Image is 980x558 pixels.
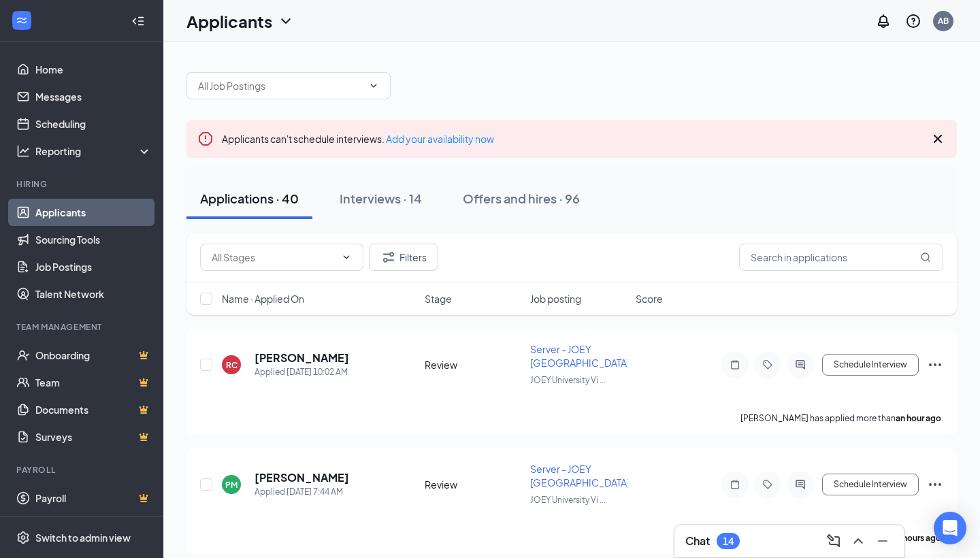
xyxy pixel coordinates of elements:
svg: ChevronUp [850,533,866,549]
svg: ChevronDown [368,80,379,91]
span: Server - JOEY [GEOGRAPHIC_DATA] [530,343,630,369]
svg: ComposeMessage [826,533,842,549]
input: All Job Postings [198,78,363,93]
svg: Note [727,479,743,490]
svg: WorkstreamLogo [15,14,29,27]
div: Hiring [16,178,149,190]
h1: Applicants [186,10,272,33]
div: PM [225,479,238,491]
button: Minimize [872,530,894,552]
span: JOEY University Vi ... [530,375,606,385]
button: ComposeMessage [823,530,845,552]
span: Score [636,292,663,306]
svg: Ellipses [927,357,943,373]
svg: Note [727,359,743,370]
button: Filter Filters [369,244,438,271]
a: Messages [35,83,152,110]
svg: QuestionInfo [905,13,921,29]
div: Interviews · 14 [340,190,422,207]
div: Review [425,358,522,372]
svg: Minimize [875,533,891,549]
div: Applied [DATE] 7:44 AM [255,485,349,499]
svg: ChevronDown [278,13,294,29]
span: Applicants can't schedule interviews. [222,133,494,145]
svg: Error [197,131,214,147]
div: RC [226,359,238,371]
p: [PERSON_NAME] has applied more than . [740,412,943,424]
svg: ActiveChat [792,359,808,370]
div: Offers and hires · 96 [463,190,580,207]
a: OnboardingCrown [35,342,152,369]
svg: Collapse [131,14,145,28]
input: Search in applications [739,244,943,271]
span: Server - JOEY [GEOGRAPHIC_DATA] [530,463,630,489]
span: JOEY University Vi ... [530,495,606,505]
a: SurveysCrown [35,423,152,450]
svg: ChevronDown [341,252,352,263]
h5: [PERSON_NAME] [255,350,349,365]
b: 3 hours ago [896,533,941,543]
span: Name · Applied On [222,292,304,306]
div: Payroll [16,464,149,476]
a: Job Postings [35,253,152,280]
div: Reporting [35,144,152,158]
svg: Ellipses [927,476,943,493]
div: Review [425,478,522,491]
a: PayrollCrown [35,485,152,512]
div: 14 [723,536,734,547]
div: Applications · 40 [200,190,299,207]
button: Schedule Interview [822,354,919,376]
div: AB [938,15,949,27]
svg: MagnifyingGlass [920,252,931,263]
svg: Notifications [875,13,892,29]
a: TeamCrown [35,369,152,396]
svg: Settings [16,531,30,544]
a: Talent Network [35,280,152,308]
span: Job posting [530,292,581,306]
svg: ActiveChat [792,479,808,490]
h3: Chat [685,534,710,548]
a: Sourcing Tools [35,226,152,253]
svg: Cross [930,131,946,147]
h5: [PERSON_NAME] [255,470,349,485]
a: Applicants [35,199,152,226]
svg: Tag [759,479,776,490]
div: Applied [DATE] 10:02 AM [255,365,349,379]
a: Home [35,56,152,83]
svg: Tag [759,359,776,370]
a: Scheduling [35,110,152,137]
div: Open Intercom Messenger [934,512,966,544]
div: Team Management [16,321,149,333]
svg: Analysis [16,144,30,158]
button: Schedule Interview [822,474,919,495]
svg: Filter [380,249,397,265]
b: an hour ago [896,413,941,423]
a: DocumentsCrown [35,396,152,423]
input: All Stages [212,250,336,265]
a: Add your availability now [386,133,494,145]
div: Switch to admin view [35,531,131,544]
span: Stage [425,292,452,306]
button: ChevronUp [847,530,869,552]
